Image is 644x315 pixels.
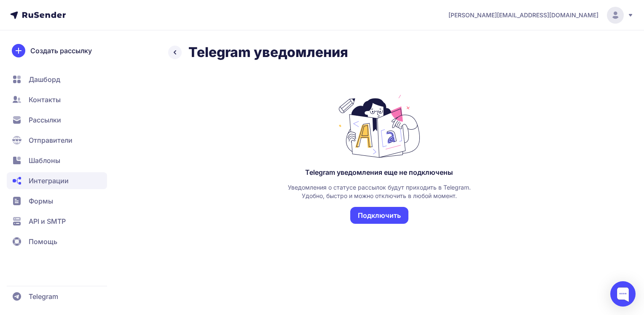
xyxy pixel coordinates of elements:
[29,196,53,206] span: Формы
[29,216,66,226] span: API и SMTP
[30,46,92,56] span: Создать рассылку
[287,183,472,200] div: Уведомления о статусе рассылок будут приходить в Telegram. Удобно, быстро и можно отключить в люб...
[29,176,69,186] span: Интеграции
[29,135,72,145] span: Отправители
[29,291,58,301] span: Telegram
[29,155,60,166] span: Шаблоны
[29,95,61,105] span: Контакты
[7,288,107,305] a: Telegram
[29,74,60,84] span: Дашборд
[29,115,61,125] span: Рассылки
[305,168,453,177] div: Telegram уведомления еще не подключены
[188,44,348,61] h2: Telegram уведомления
[350,207,408,224] button: Подключить
[337,95,421,158] img: Telegram уведомления
[448,11,598,19] span: [PERSON_NAME][EMAIL_ADDRESS][DOMAIN_NAME]
[29,236,57,247] span: Помощь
